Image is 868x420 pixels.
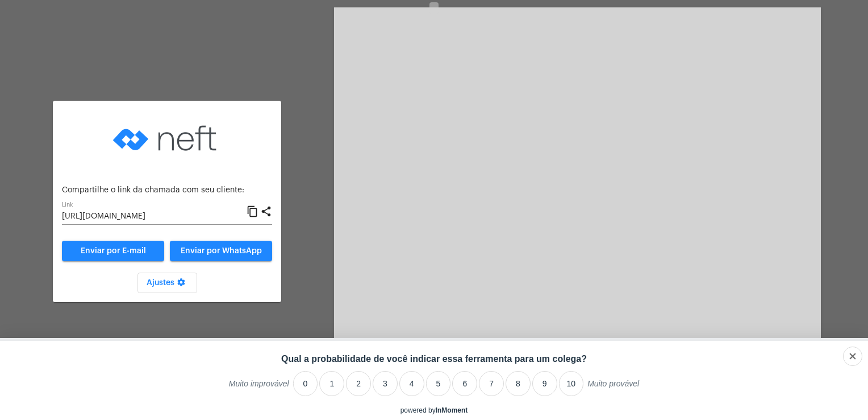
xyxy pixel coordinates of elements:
li: 6 [452,371,477,396]
span: Ajustes [147,279,188,287]
span: Enviar por WhatsApp [181,247,262,255]
button: Enviar por WhatsApp [170,241,272,261]
li: 1 [319,371,344,396]
label: Muito provável [587,379,639,396]
li: 10 [559,371,584,396]
label: Muito improvável [229,379,289,396]
a: InMoment [436,406,468,414]
li: 8 [506,371,531,396]
div: Close survey [843,347,862,366]
li: 3 [373,371,398,396]
li: 9 [532,371,557,396]
img: logo-neft-novo-2.png [110,110,224,167]
a: Enviar por E-mail [62,241,164,261]
button: Ajustes [137,273,197,293]
span: Enviar por E-mail [81,247,146,255]
li: 0 [293,371,318,396]
li: 5 [426,371,451,396]
li: 7 [479,371,504,396]
mat-icon: share [260,205,272,219]
p: Compartilhe o link da chamada com seu cliente: [62,186,272,195]
li: 4 [399,371,424,396]
li: 2 [346,371,371,396]
mat-icon: content_copy [247,205,258,219]
div: powered by inmoment [400,406,468,414]
mat-icon: settings [174,278,188,291]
